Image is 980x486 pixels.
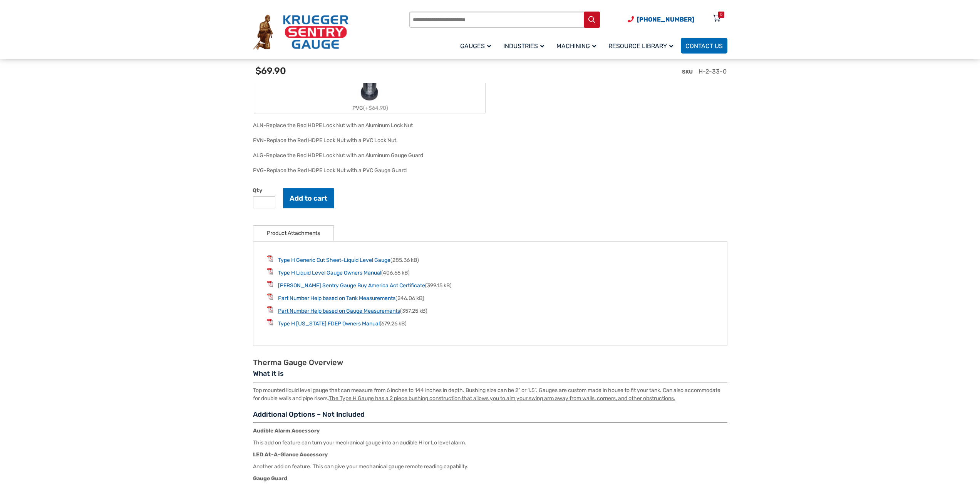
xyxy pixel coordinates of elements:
strong: Audible Alarm Accessory [253,427,320,434]
li: (357.25 kB) [267,306,714,315]
span: Machining [556,42,596,50]
h2: Therma Gauge Overview [253,358,727,367]
span: ALG- [253,152,266,159]
li: (399.15 kB) [267,281,714,290]
h3: What it is [253,369,727,382]
a: Gauges [456,37,499,55]
div: PVG [254,102,485,114]
li: (679.26 kB) [267,319,714,328]
span: [PHONE_NUMBER] [637,16,694,23]
a: Contact Us [681,38,727,54]
span: Resource Library [608,42,673,50]
a: Part Number Help based on Gauge Measurements [278,308,400,314]
span: SKU [682,69,693,75]
img: Krueger Sentry Gauge [253,15,348,50]
p: Another add on feature. This can give your mechanical gauge remote reading capability. [253,463,727,471]
h3: Additional Options – Not Included [253,410,727,423]
label: PVG [254,65,485,114]
span: PVG- [253,167,266,174]
strong: LED At-A-Glance Accessory [253,451,328,458]
li: (246.06 kB) [267,293,714,302]
strong: Gauge Guard [253,475,287,482]
a: Resource Library [604,37,681,55]
a: Type H Generic Cut Sheet-Liquid Level Gauge [278,257,390,263]
span: Gauges [460,42,491,50]
span: H-2-33-0 [699,68,727,75]
a: [PERSON_NAME] Sentry Gauge Buy America Act Certificate [278,282,425,289]
div: Replace the Red HDPE Lock Nut with an Aluminum Lock Nut [266,122,413,129]
li: (406.65 kB) [267,268,714,277]
input: Product quantity [253,196,275,208]
div: Replace the Red HDPE Lock Nut with a PVC Gauge Guard [266,167,407,174]
div: Replace the Red HDPE Lock Nut with an Aluminum Gauge Guard [266,152,423,159]
a: Machining [552,37,604,55]
span: Industries [503,42,544,50]
a: Type H [US_STATE] FDEP Owners Manual [278,320,380,327]
div: 0 [720,12,722,18]
p: This add on feature can turn your mechanical gauge into an audible Hi or Lo level alarm. [253,439,727,447]
span: Contact Us [685,42,723,50]
div: Replace the Red HDPE Lock Nut with a PVC Lock Nut. [266,137,398,144]
a: Phone Number (920) 434-8860 [628,15,694,24]
a: Type H Liquid Level Gauge Owners Manual [278,270,381,276]
span: ALN- [253,122,266,129]
span: (+$64.90) [363,105,388,111]
span: PVN- [253,137,266,144]
button: Add to cart [283,188,334,208]
a: Part Number Help based on Tank Measurements [278,295,395,302]
a: Product Attachments [267,226,320,241]
u: The Type H Gauge has a 2 piece bushing construction that allows you to aim your swing arm away fr... [329,395,675,402]
li: (285.36 kB) [267,255,714,264]
p: Top mounted liquid level gauge that can measure from 6 inches to 144 inches in depth. Bushing siz... [253,386,727,402]
a: Industries [499,37,552,55]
